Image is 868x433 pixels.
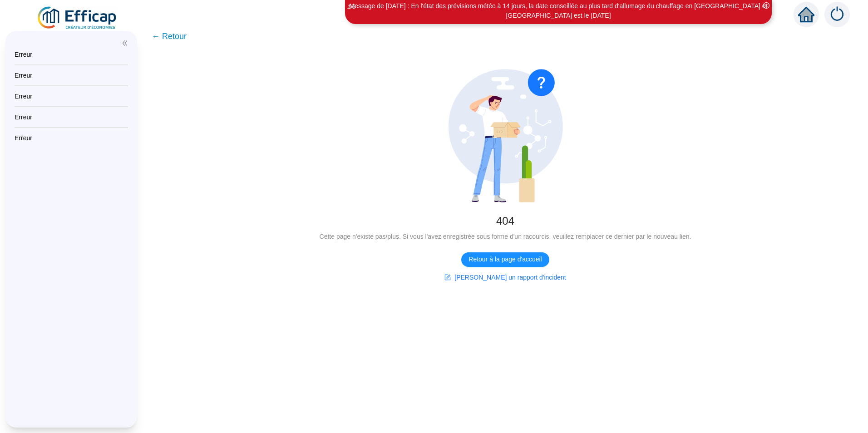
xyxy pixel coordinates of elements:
[36,5,118,31] img: efficap energie logo
[763,2,769,9] span: close-circle
[454,273,566,282] span: [PERSON_NAME] un rapport d'incident
[347,3,355,10] i: 1 / 3
[15,50,128,59] div: Erreur
[15,113,128,122] div: Erreur
[798,6,814,23] span: home
[444,274,451,280] span: form
[346,1,770,20] div: Message de [DATE] : En l'état des prévisions météo à 14 jours, la date conseillée au plus tard d'...
[469,255,542,264] span: Retour à la page d'accueil
[461,252,549,267] button: Retour à la page d'accueil
[15,71,128,80] div: Erreur
[15,133,128,143] div: Erreur
[824,2,850,27] img: alerts
[122,40,128,46] span: double-left
[152,30,187,43] span: ← Retour
[157,232,853,241] div: Cette page n'existe pas/plus. Si vous l'avez enregistrée sous forme d'un racourcis, veuillez remp...
[157,214,853,228] div: 404
[437,271,573,285] button: [PERSON_NAME] un rapport d'incident
[15,92,128,101] div: Erreur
